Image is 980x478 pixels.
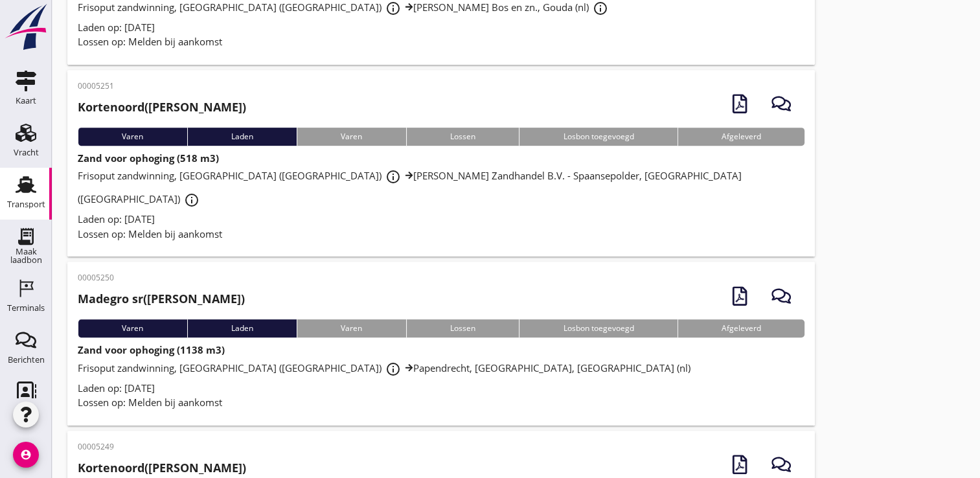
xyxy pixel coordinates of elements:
[8,356,45,364] div: Berichten
[7,304,45,312] div: Terminals
[187,319,297,337] div: Laden
[406,128,519,146] div: Lossen
[78,212,155,225] span: Laden op: [DATE]
[14,148,39,157] div: Vracht
[78,441,246,453] p: 00005249
[7,200,45,209] div: Transport
[78,290,245,308] h2: ([PERSON_NAME])
[78,291,143,306] strong: Madegro sr
[78,98,246,116] h2: ([PERSON_NAME])
[78,152,219,165] strong: Zand voor ophoging (518 m3)
[78,396,222,409] span: Lossen op: Melden bij aankomst
[406,319,519,337] div: Lossen
[3,3,49,51] img: logo-small.a267ee39.svg
[297,319,406,337] div: Varen
[678,319,805,337] div: Afgeleverd
[78,169,742,205] span: Frisoput zandwinning, [GEOGRAPHIC_DATA] ([GEOGRAPHIC_DATA]) [PERSON_NAME] Zandhandel B.V. - Spaan...
[78,361,690,374] span: Frisoput zandwinning, [GEOGRAPHIC_DATA] ([GEOGRAPHIC_DATA]) Papendrecht, [GEOGRAPHIC_DATA], [GEOG...
[297,128,406,146] div: Varen
[385,169,401,185] i: info_outline
[78,80,246,92] p: 00005251
[78,227,222,240] span: Lossen op: Melden bij aankomst
[385,1,401,16] i: info_outline
[78,319,187,337] div: Varen
[78,343,225,356] strong: Zand voor ophoging (1138 m3)
[78,99,144,115] strong: Kortenoord
[385,361,401,377] i: info_outline
[78,21,155,34] span: Laden op: [DATE]
[519,319,678,337] div: Losbon toegevoegd
[184,192,199,208] i: info_outline
[78,128,187,146] div: Varen
[78,1,612,14] span: Frisoput zandwinning, [GEOGRAPHIC_DATA] ([GEOGRAPHIC_DATA]) [PERSON_NAME] Bos en zn., Gouda (nl)
[13,442,39,468] i: account_circle
[16,97,36,105] div: Kaart
[187,128,297,146] div: Laden
[67,70,815,257] a: 00005251Kortenoord([PERSON_NAME])VarenLadenVarenLossenLosbon toegevoegdAfgeleverdZand voor ophogi...
[519,128,678,146] div: Losbon toegevoegd
[67,262,815,426] a: 00005250Madegro sr([PERSON_NAME])VarenLadenVarenLossenLosbon toegevoegdAfgeleverdZand voor ophogi...
[78,460,144,475] strong: Kortenoord
[78,272,245,284] p: 00005250
[78,381,155,394] span: Laden op: [DATE]
[78,459,246,477] h2: ([PERSON_NAME])
[78,35,222,48] span: Lossen op: Melden bij aankomst
[593,1,608,16] i: info_outline
[678,128,805,146] div: Afgeleverd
